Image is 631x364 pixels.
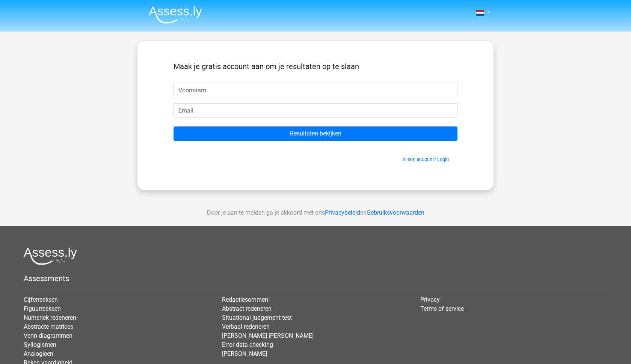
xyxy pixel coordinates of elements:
h5: Maak je gratis account aan om je resultaten op te slaan [174,62,457,71]
a: [PERSON_NAME] [222,350,267,357]
input: Resultaten bekijken [174,126,457,141]
img: Assessly logo [24,247,77,265]
a: Verbaal redeneren [222,323,270,330]
a: Figuurreeksen [24,305,61,312]
a: Redactiesommen [222,296,268,303]
input: Voornaam [174,83,457,97]
a: Venn diagrammen [24,332,72,339]
a: Error data checking [222,341,273,348]
a: Privacybeleid [325,209,360,216]
img: Assessly [149,6,202,24]
a: Situational judgement test [222,314,292,321]
a: Al een account? Login [402,156,449,162]
input: Email [174,103,457,117]
a: Abstract redeneren [222,305,272,312]
a: [PERSON_NAME] [PERSON_NAME] [222,332,314,339]
a: Terms of service [420,305,464,312]
a: Numeriek redeneren [24,314,76,321]
a: Syllogismen [24,341,56,348]
a: Abstracte matrices [24,323,73,330]
a: Cijferreeksen [24,296,58,303]
h5: Assessments [24,274,607,283]
a: Privacy [420,296,440,303]
a: Gebruiksvoorwaarden [367,209,424,216]
a: Analogieen [24,350,53,357]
